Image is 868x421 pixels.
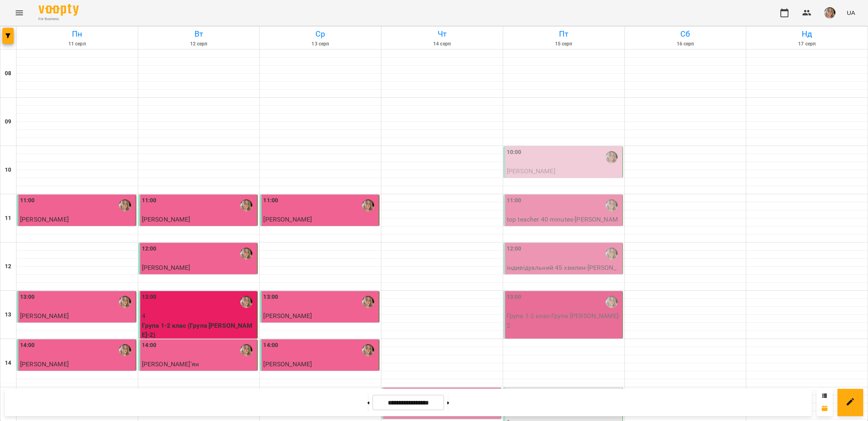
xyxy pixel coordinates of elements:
h6: Пт [504,28,623,40]
img: Ірина Кінах [119,344,131,356]
h6: Ср [261,28,380,40]
p: індивідуальний 45 хвилин [263,224,377,234]
p: 4 [142,311,256,321]
h6: 15 серп [504,40,623,48]
img: Voopty Logo [39,4,79,16]
h6: 14 серп [383,40,502,48]
label: 11:00 [263,196,278,205]
p: Група 1-2 клас (Група [PERSON_NAME]-2) [142,321,256,340]
p: індивідуальний 45 хвилин [142,369,256,379]
button: Menu [10,3,29,23]
h6: 16 серп [626,40,745,48]
button: UA [843,5,858,20]
h6: 11 серп [18,40,137,48]
span: UA [847,8,855,17]
h6: 09 [5,117,11,126]
h6: 13 серп [261,40,380,48]
p: Група 1-2 клас - Група [PERSON_NAME]-2 [507,311,621,330]
span: [PERSON_NAME] [142,216,190,223]
p: індивідуальний 45 хвилин - [PERSON_NAME]'ян [507,263,621,282]
label: 12:00 [507,244,522,253]
p: top teacher 40 minutes - [PERSON_NAME] [507,215,621,234]
label: 11:00 [142,196,157,205]
label: 14:00 [263,341,278,350]
span: [PERSON_NAME] [20,360,69,368]
img: Ірина Кінах [240,344,252,356]
p: індивідуальний 45 хвилин [20,321,134,331]
p: індивідуальний 45 хвилин [263,369,377,379]
h6: Пн [18,28,137,40]
label: 13:00 [507,293,522,302]
img: Ірина Кінах [606,296,618,308]
p: індивідуальний 45 хвилин [263,321,377,331]
p: індивідуальний 45 хвилин [142,273,256,282]
img: Ірина Кінах [362,199,374,212]
img: Ірина Кінах [606,199,618,212]
h6: 17 серп [747,40,866,48]
label: 14:00 [20,341,35,350]
h6: 11 [5,214,11,223]
img: Ірина Кінах [119,199,131,212]
p: top teacher 40 minutes [507,176,621,186]
label: 13:00 [20,293,35,302]
h6: 12 [5,262,11,271]
span: [PERSON_NAME] [20,216,69,223]
label: 13:00 [142,293,157,302]
label: 12:00 [142,244,157,253]
span: For Business [39,16,79,22]
img: Ірина Кінах [362,296,374,308]
label: 11:00 [20,196,35,205]
h6: Вт [139,28,258,40]
label: 14:00 [142,341,157,350]
h6: Чт [383,28,502,40]
h6: 14 [5,359,11,368]
span: [PERSON_NAME] [507,167,555,175]
h6: 12 серп [139,40,258,48]
img: Ірина Кінах [606,151,618,163]
img: Ірина Кінах [240,296,252,308]
h6: 13 [5,310,11,319]
span: [PERSON_NAME] [142,264,190,271]
span: [PERSON_NAME] [20,312,69,320]
p: індивідуальний 45 хвилин [20,369,134,379]
span: [PERSON_NAME] [263,216,312,223]
img: Ірина Кінах [240,248,252,260]
img: Ірина Кінах [606,248,618,260]
span: [PERSON_NAME] [263,360,312,368]
img: Ірина Кінах [119,296,131,308]
label: 13:00 [263,293,278,302]
span: [PERSON_NAME]'ян [142,360,199,368]
h6: Сб [626,28,745,40]
span: [PERSON_NAME] [263,312,312,320]
p: top teacher 40 minutes [142,224,256,234]
h6: 10 [5,166,11,175]
img: 96e0e92443e67f284b11d2ea48a6c5b1.jpg [824,7,835,18]
h6: 08 [5,69,11,78]
label: 10:00 [507,148,522,157]
p: індивідуальний 45 хвилин [20,224,134,234]
label: 11:00 [507,196,522,205]
img: Ірина Кінах [362,344,374,356]
img: Ірина Кінах [240,199,252,212]
h6: Нд [747,28,866,40]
